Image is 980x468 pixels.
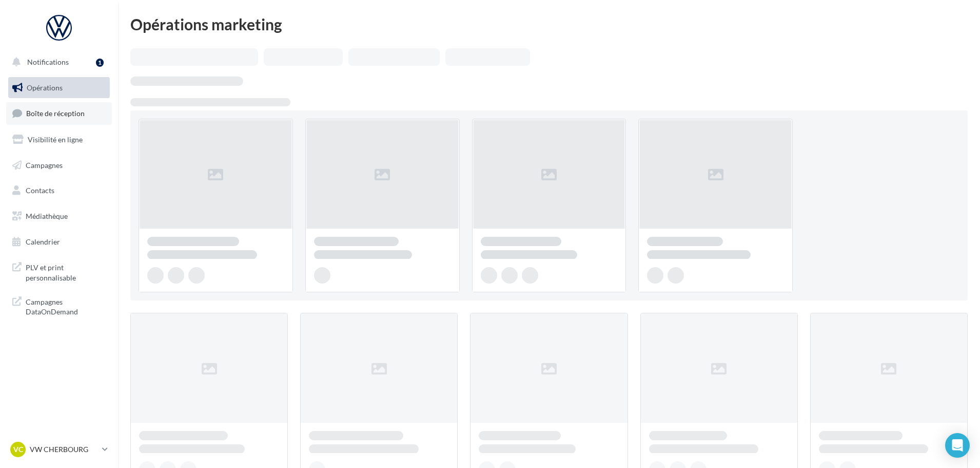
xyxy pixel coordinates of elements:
a: Médiathèque [6,205,112,227]
span: Campagnes [26,160,63,169]
span: Opérations [27,83,63,92]
a: Campagnes DataOnDemand [6,291,112,321]
a: Visibilité en ligne [6,129,112,151]
div: Opérations marketing [130,16,968,32]
a: Boîte de réception [6,102,112,124]
div: 1 [96,59,104,67]
button: Notifications 1 [6,51,108,73]
span: Visibilité en ligne [28,135,83,144]
span: PLV et print personnalisable [26,260,106,283]
a: Calendrier [6,231,112,253]
span: Contacts [26,186,54,195]
div: Open Intercom Messenger [945,433,970,458]
a: Contacts [6,180,112,201]
span: VC [13,444,23,455]
a: Campagnes [6,155,112,176]
a: VC VW CHERBOURG [8,440,110,459]
span: Calendrier [26,237,60,246]
span: Notifications [27,58,69,66]
a: PLV et print personnalisable [6,256,112,287]
span: Boîte de réception [26,109,85,118]
a: Opérations [6,77,112,99]
p: VW CHERBOURG [30,444,98,455]
span: Médiathèque [26,212,68,220]
span: Campagnes DataOnDemand [26,295,106,317]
